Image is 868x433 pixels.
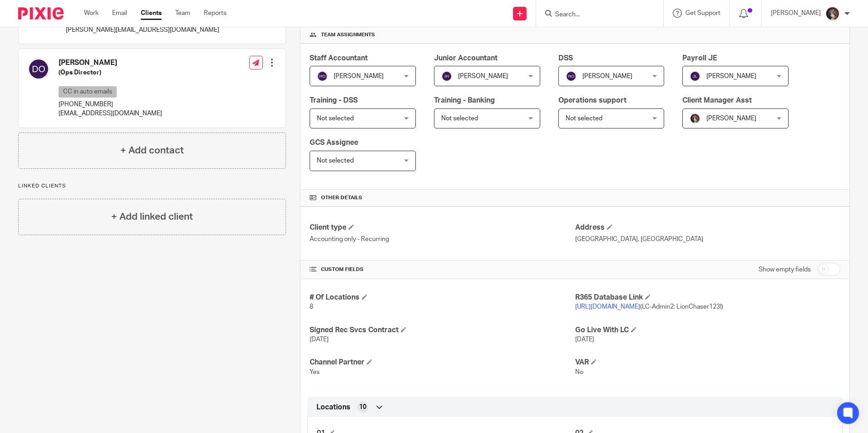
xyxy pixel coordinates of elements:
span: Yes [310,369,320,375]
span: Get Support [686,10,720,16]
span: No [575,369,583,375]
h5: (Ops Director) [59,68,162,77]
h4: + Add linked client [111,210,193,224]
label: Show empty fields [759,265,811,274]
p: [EMAIL_ADDRESS][DOMAIN_NAME] [59,109,162,118]
span: Training - DSS [310,97,358,104]
h4: Address [575,223,840,232]
img: svg%3E [317,71,328,82]
span: 10 [359,403,366,412]
span: DSS [558,54,573,62]
span: 8 [310,304,313,310]
h4: Go Live With LC [575,325,840,335]
h4: R365 Database Link [575,293,840,302]
span: Not selected [566,115,602,122]
span: [DATE] [575,336,594,343]
h4: # Of Locations [310,293,575,302]
span: Not selected [317,115,354,122]
span: Junior Accountant [434,54,498,62]
span: Not selected [441,115,478,122]
img: svg%3E [566,71,577,82]
span: Locations [316,403,350,412]
a: Team [175,9,190,18]
img: svg%3E [690,71,700,82]
img: Profile%20picture%20JUS.JPG [690,113,700,124]
h4: CUSTOM FIELDS [310,266,575,273]
h4: + Add contact [120,143,184,157]
span: Training - Banking [434,97,495,104]
span: GCS Assignee [310,139,358,146]
img: svg%3E [441,71,452,82]
a: Clients [141,9,162,18]
h4: Channel Partner [310,358,575,367]
h4: [PERSON_NAME] [59,58,162,68]
h4: Client type [310,223,575,232]
img: Profile%20picture%20JUS.JPG [825,6,840,21]
span: [PERSON_NAME] [582,73,632,79]
span: Staff Accountant [310,54,368,62]
span: Team assignments [321,31,375,39]
span: Client Manager Asst [682,97,752,104]
span: Payroll JE [682,54,717,62]
span: [PERSON_NAME] [706,73,756,79]
span: Not selected [317,157,354,164]
a: Email [112,9,127,18]
a: [URL][DOMAIN_NAME] [575,304,640,310]
p: Linked clients [18,182,286,190]
span: (LC-Admin2: LionChaser123!) [575,304,723,310]
input: Search [554,11,636,19]
p: [GEOGRAPHIC_DATA], [GEOGRAPHIC_DATA] [575,235,840,244]
span: Other details [321,194,362,202]
span: [PERSON_NAME] [334,73,384,79]
p: [PERSON_NAME][EMAIL_ADDRESS][DOMAIN_NAME] [66,25,219,34]
a: Reports [204,9,227,18]
p: Accounting only - Recurring [310,235,575,244]
img: Pixie [18,7,64,20]
p: [PERSON_NAME] [771,9,821,18]
h4: Signed Rec Svcs Contract [310,325,575,335]
a: Work [84,9,99,18]
span: [PERSON_NAME] [706,115,756,122]
h4: VAR [575,358,840,367]
p: [PHONE_NUMBER] [59,100,162,109]
span: Operations support [558,97,626,104]
span: [PERSON_NAME] [458,73,508,79]
img: svg%3E [28,58,49,80]
span: [DATE] [310,336,329,343]
p: CC in auto emails [59,86,117,98]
